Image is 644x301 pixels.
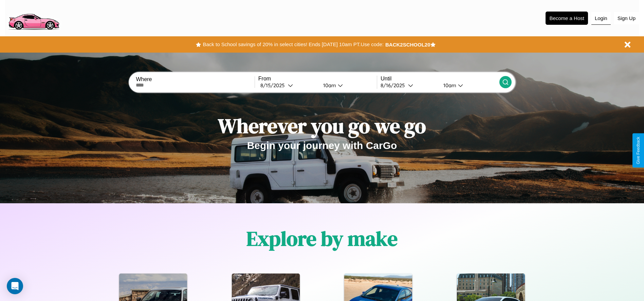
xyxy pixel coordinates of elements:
div: 8 / 16 / 2025 [381,82,408,89]
div: 10am [440,82,458,89]
button: 10am [318,82,377,89]
label: From [258,76,377,82]
label: Where [136,76,254,82]
div: 10am [320,82,338,89]
div: Open Intercom Messenger [7,278,23,294]
button: Become a Host [546,12,588,25]
img: logo [5,3,62,32]
b: BACK2SCHOOL20 [385,42,430,48]
label: Until [381,76,499,82]
button: 10am [438,82,499,89]
button: 8/15/2025 [258,82,318,89]
div: Give Feedback [636,137,641,164]
button: Login [591,12,611,25]
h1: Explore by make [246,225,398,252]
button: Sign Up [614,12,639,24]
div: 8 / 15 / 2025 [260,82,288,89]
button: Back to School savings of 20% in select cities! Ends [DATE] 10am PT.Use code: [201,40,385,49]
